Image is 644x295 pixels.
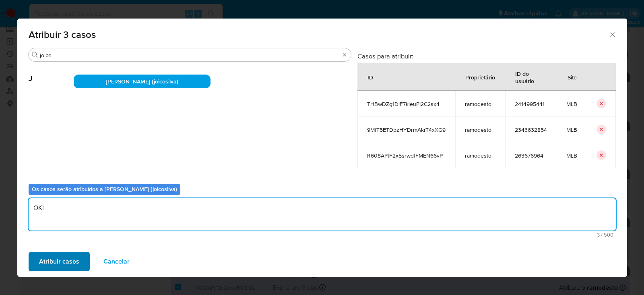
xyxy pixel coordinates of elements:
[29,198,616,231] textarea: OK!
[17,19,627,277] div: assign-modal
[29,252,90,271] button: Atribuir casos
[367,100,446,108] span: THBwDZg1DiF7kleuPI2C2sx4
[74,75,211,88] div: [PERSON_NAME] (joicosilva)
[566,126,577,133] span: MLB
[39,253,79,270] span: Atribuir casos
[106,77,178,85] span: [PERSON_NAME] (joicosilva)
[367,126,446,133] span: 9MfT5ETDpzHYDrmAkrT4xXG9
[29,30,609,39] span: Atribuir 3 casos
[465,100,495,108] span: ramodesto
[465,126,495,133] span: ramodesto
[29,62,74,83] span: J
[32,52,38,58] button: Buscar
[515,100,547,108] span: 2414995441
[31,232,613,237] span: Máximo 500 caracteres
[515,152,547,159] span: 263676964
[40,52,340,59] input: Analista de pesquisa
[456,67,505,87] div: Proprietário
[367,152,446,159] span: R608APtF2x5srwdfFMEN66vP
[32,185,177,193] b: Os casos serão atribuídos a [PERSON_NAME] (joicosilva)
[357,52,616,60] h3: Casos para atribuir:
[341,52,348,58] button: Borrar
[506,64,556,90] div: ID do usuário
[609,31,616,38] button: Fechar a janela
[515,126,547,133] span: 2343632854
[93,252,140,271] button: Cancelar
[103,253,130,270] span: Cancelar
[558,67,586,87] div: Site
[465,152,495,159] span: ramodesto
[597,99,606,108] button: icon-button
[566,152,577,159] span: MLB
[566,100,577,108] span: MLB
[597,125,606,134] button: icon-button
[597,150,606,160] button: icon-button
[358,67,383,87] div: ID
